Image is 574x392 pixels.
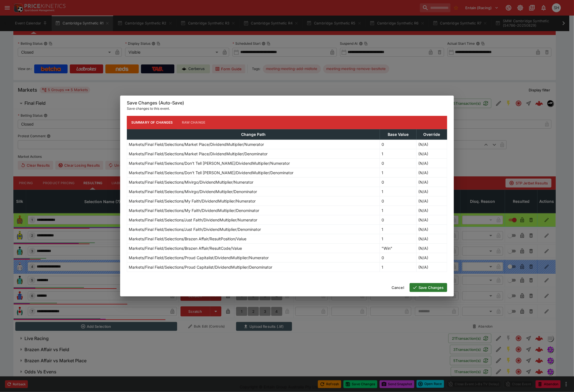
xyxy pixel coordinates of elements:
td: (N/A) [417,243,447,253]
p: Markets/Final Field/Selections/Market Place/DividendMultiplier/Numerator [129,141,264,147]
td: (N/A) [417,187,447,196]
p: Markets/Final Field/Selections/Market Place/DividendMultiplier/Denominator [129,151,268,157]
td: (N/A) [417,139,447,149]
p: Markets/Final Field/Selections/Mivirgo/DividendMultiplier/Numerator [129,179,253,185]
button: Save Changes [410,283,447,292]
p: Markets/Final Field/Selections/Don't Tell [PERSON_NAME]/DividendMultiplier/Numerator [129,160,290,166]
td: (N/A) [417,224,447,234]
td: 0 [380,139,417,149]
p: Markets/Final Field/Selections/Proud Capitalist/DividendMultiplier/Denominator [129,264,272,270]
td: (N/A) [417,262,447,272]
td: (N/A) [417,206,447,215]
th: Change Path [127,129,380,139]
td: 0 [380,177,417,187]
p: Markets/Final Field/Selections/My Faith/DividendMultiplier/Denominator [129,208,259,213]
th: Override [417,129,447,139]
td: 1 [380,206,417,215]
td: 1 [380,168,417,177]
td: (N/A) [417,149,447,158]
td: 0 [380,253,417,262]
td: 1 [380,224,417,234]
td: (N/A) [417,177,447,187]
p: Markets/Final Field/Selections/Just Faith/DividendMultiplier/Numerator [129,217,257,223]
td: (N/A) [417,158,447,168]
p: Markets/Final Field/Selections/Proud Capitalist/DividendMultiplier/Numerator [129,255,269,261]
td: (N/A) [417,234,447,243]
p: Save changes to this event. [127,106,447,111]
button: Summary of Changes [127,116,177,129]
p: Markets/Final Field/Selections/Mivirgo/DividendMultiplier/Denominator [129,189,257,194]
td: (N/A) [417,196,447,206]
td: 1 [380,262,417,272]
p: Markets/Final Field/Selections/Just Faith/DividendMultiplier/Denominator [129,226,261,232]
td: 0 [380,158,417,168]
td: 0 [380,215,417,224]
th: Base Value [380,129,417,139]
td: (N/A) [417,215,447,224]
td: 1 [380,187,417,196]
td: (N/A) [417,168,447,177]
p: Markets/Final Field/Selections/Don't Tell [PERSON_NAME]/DividendMultiplier/Denominator [129,170,293,176]
td: (N/A) [417,253,447,262]
p: Markets/Final Field/Selections/Brazen Affair/ResultPosition/Value [129,236,246,242]
h6: Save Changes (Auto-Save) [127,100,447,106]
button: Cancel [388,283,407,292]
button: Raw Change [177,116,210,129]
td: 1 [380,149,417,158]
td: 0 [380,196,417,206]
td: "Win" [380,243,417,253]
td: 1 [380,234,417,243]
p: Markets/Final Field/Selections/Brazen Affair/ResultCode/Value [129,245,242,251]
p: Markets/Final Field/Selections/My Faith/DividendMultiplier/Numerator [129,198,256,204]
